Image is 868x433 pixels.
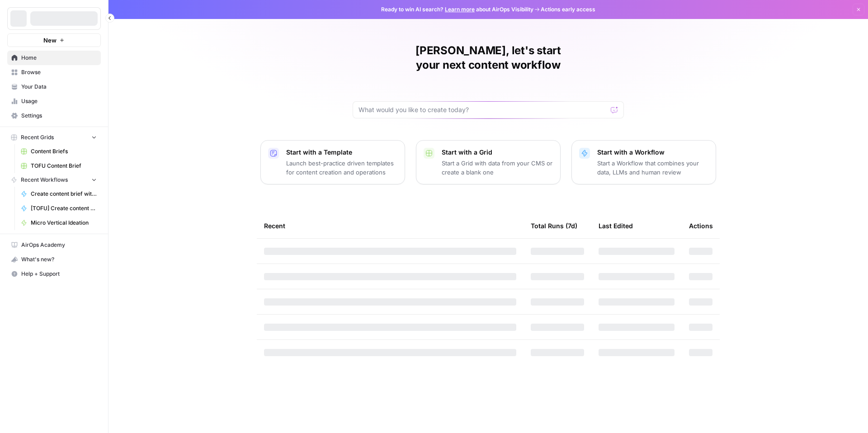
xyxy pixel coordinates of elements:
[597,159,708,177] p: Start a Workflow that combines your data, LLMs and human review
[21,54,97,62] span: Home
[17,216,101,230] a: Micro Vertical Ideation
[286,159,397,177] p: Launch best-practice driven templates for content creation and operations
[416,140,561,184] button: Start with a GridStart a Grid with data from your CMS or create a blank one
[17,201,101,216] a: [TOFU] Create content brief with internal links_Rob M Testing
[31,147,97,155] span: Content Briefs
[7,238,101,252] a: AirOps Academy
[381,5,533,14] span: Ready to win AI search? about AirOps Visibility
[260,140,405,184] button: Start with a TemplateLaunch best-practice driven templates for content creation and operations
[21,133,54,141] span: Recent Grids
[7,51,101,65] a: Home
[17,144,101,159] a: Content Briefs
[17,159,101,173] a: TOFU Content Brief
[597,148,708,157] p: Start with a Workflow
[31,190,97,198] span: Create content brief with internal links
[7,108,101,123] a: Settings
[7,65,101,80] a: Browse
[7,252,101,267] button: What's new?
[7,131,101,144] button: Recent Grids
[442,159,553,177] p: Start a Grid with data from your CMS or create a blank one
[31,204,97,212] span: [TOFU] Create content brief with internal links_Rob M Testing
[7,94,101,108] a: Usage
[43,36,57,45] span: New
[17,187,101,201] a: Create content brief with internal links
[571,140,716,184] button: Start with a WorkflowStart a Workflow that combines your data, LLMs and human review
[21,176,68,184] span: Recent Workflows
[359,105,607,114] input: What would you like to create today?
[689,213,713,238] div: Actions
[21,112,97,120] span: Settings
[531,213,577,238] div: Total Runs (7d)
[7,33,101,47] button: New
[286,148,397,157] p: Start with a Template
[442,148,553,157] p: Start with a Grid
[31,162,97,170] span: TOFU Content Brief
[8,253,100,266] div: What's new?
[21,270,97,278] span: Help + Support
[445,6,475,13] a: Learn more
[599,213,633,238] div: Last Edited
[7,267,101,281] button: Help + Support
[264,213,516,238] div: Recent
[541,5,595,14] span: Actions early access
[353,43,624,72] h1: [PERSON_NAME], let's start your next content workflow
[21,83,97,91] span: Your Data
[7,80,101,94] a: Your Data
[21,241,97,249] span: AirOps Academy
[21,68,97,76] span: Browse
[21,97,97,105] span: Usage
[7,173,101,187] button: Recent Workflows
[31,219,97,227] span: Micro Vertical Ideation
